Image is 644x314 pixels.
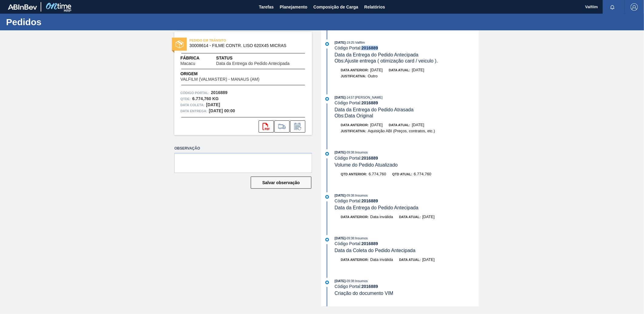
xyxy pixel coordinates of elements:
span: [DATE] [335,96,346,99]
img: atual [325,281,329,284]
img: status [176,40,183,48]
div: Código Portal: [335,284,479,289]
span: : Valfilm [354,41,365,44]
label: Observação [174,144,312,153]
span: Data anterior: [341,215,369,219]
span: VALFILM (VALMASTER) - MANAUS (AM) [180,77,260,82]
span: Composição de Carga [314,3,358,11]
span: : Insumos [354,279,368,283]
div: Código Portal: [335,46,479,50]
span: 6.774,760 [414,172,431,176]
span: Data atual: [399,215,421,219]
span: Qtd atual: [392,172,412,176]
img: atual [325,42,329,46]
span: Obs: Data Original [335,113,373,118]
span: [DATE] [335,41,346,44]
span: Macacu [180,61,195,66]
div: Ir para Composição de Carga [274,120,290,133]
span: Status [216,55,306,61]
span: - 09:38 [346,151,354,154]
div: Código Portal: [335,156,479,160]
div: Abrir arquivo PDF [259,120,274,133]
span: Justificativa: [341,74,366,78]
strong: 2016889 [361,156,378,160]
span: [DATE] [335,236,346,240]
strong: 2016889 [361,284,378,289]
span: - 09:38 [346,194,354,197]
button: Notificações [603,3,622,11]
span: Origem [180,71,277,77]
span: Tarefas [259,3,274,11]
button: Salvar observação [251,177,311,189]
span: [DATE] [422,214,435,219]
span: Data da Entrega do Pedido Antecipada [335,205,419,210]
span: Data atual: [389,123,410,127]
span: [DATE] [335,194,346,197]
span: - 09:38 [346,279,354,283]
div: Código Portal: [335,100,479,105]
span: Data anterior: [341,68,369,72]
h1: Pedidos [6,19,114,25]
strong: [DATE] [206,102,220,107]
span: Data inválida [370,257,393,262]
span: Outro [368,74,378,78]
span: : [PERSON_NAME] [354,96,383,99]
span: Obs: Ajuste entrega ( otimização card / veiculo ). [335,58,438,63]
span: Código Portal: [180,90,210,96]
strong: [DATE] 00:00 [209,108,235,113]
span: [DATE] [370,68,383,72]
img: atual [325,97,329,101]
span: Qtd anterior: [341,172,367,176]
div: Código Portal: [335,241,479,246]
span: 30008614 - FILME CONTR. LISO 620X45 MICRAS [190,43,300,48]
div: Código Portal: [335,198,479,203]
span: [DATE] [370,123,383,127]
strong: 2016889 [361,46,378,50]
span: Criação do documento VIM [335,291,394,296]
span: 6.774,760 [369,172,386,176]
span: Data anterior: [341,258,369,262]
span: Data entrega: [180,108,207,114]
span: : Insumos [354,194,368,197]
strong: 2016889 [211,90,228,95]
span: [DATE] [422,257,435,262]
img: atual [325,238,329,241]
span: Data da Coleta do Pedido Antecipada [335,248,416,253]
img: Logout [631,3,638,11]
img: atual [325,195,329,199]
span: Data anterior: [341,123,369,127]
span: Justificativa: [341,129,366,133]
span: Data da Entrega do Pedido Antecipada [335,52,419,57]
span: [DATE] [335,150,346,154]
span: Aquisição ABI (Preços, contratos, etc.) [368,129,435,133]
span: Data inválida [370,214,393,219]
span: : Insumos [354,150,368,154]
strong: 2016889 [361,100,378,105]
span: Data atual: [389,68,410,72]
img: TNhmsLtSVTkK8tSr43FrP2fwEKptu5GPRR3wAAAABJRU5ErkJggg== [8,4,37,10]
span: - 09:38 [346,237,354,240]
span: Data da Entrega do Pedido Atrasada [335,107,414,112]
span: Fábrica [180,55,214,61]
span: : Insumos [354,236,368,240]
img: atual [325,152,329,156]
span: [DATE] [412,123,424,127]
strong: 2016889 [361,241,378,246]
span: Data coleta: [180,102,205,108]
span: Planejamento [280,3,307,11]
span: [DATE] [335,279,346,283]
span: - 14:57 [346,96,354,99]
span: [DATE] [412,68,424,72]
span: Relatórios [364,3,385,11]
span: Qtde : [180,96,191,102]
strong: 2016889 [361,198,378,203]
span: Volume do Pedido Atualizado [335,162,398,167]
span: Data atual: [399,258,421,262]
div: Informar alteração no pedido [290,120,305,133]
span: PEDIDO EM TRÂNSITO [190,37,274,43]
strong: 6.774,760 KG [192,96,219,101]
span: - 19:25 [346,41,354,44]
span: Data da Entrega do Pedido Antecipada [216,61,290,66]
